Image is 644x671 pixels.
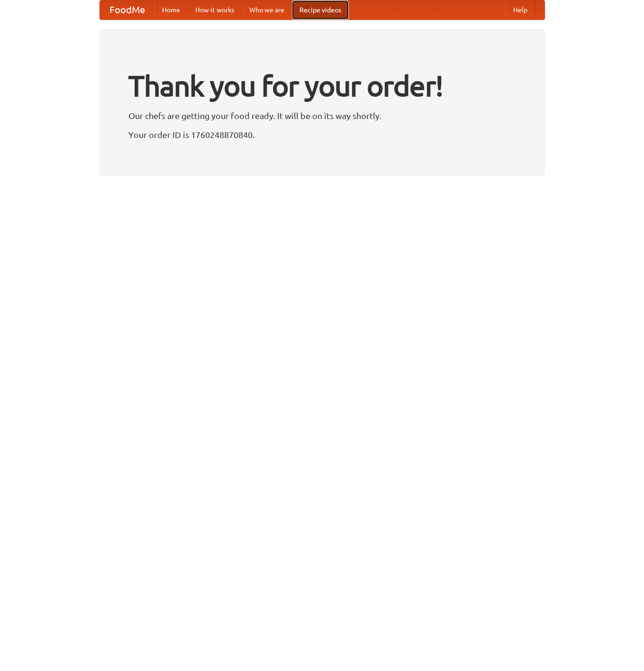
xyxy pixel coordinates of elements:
[128,63,516,109] h1: Thank you for your order!
[128,109,516,123] p: Our chefs are getting your food ready. It will be on its way shortly.
[100,0,154,19] a: FoodMe
[154,0,188,19] a: Home
[188,0,242,19] a: How it works
[292,0,349,19] a: Recipe videos
[242,0,292,19] a: Who we are
[128,128,516,142] p: Your order ID is 1760248870840.
[506,0,535,19] a: Help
